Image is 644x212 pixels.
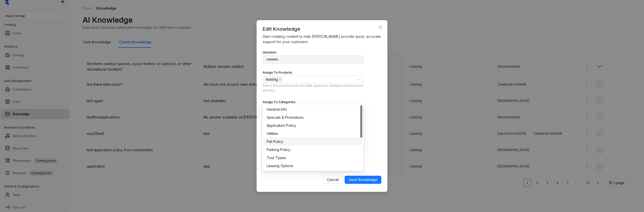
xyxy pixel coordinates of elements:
div: Specials & Promotions [264,113,362,122]
span: leasing [266,77,278,82]
div: Pet Policy [264,138,362,146]
div: Application Policy [264,122,362,130]
div: Parking Policy [264,146,362,154]
div: Parking Policy [267,147,359,153]
div: Pet Policy [267,139,359,144]
div: Question [263,50,276,55]
span: Cancel [327,177,339,183]
div: General Info [267,107,359,112]
div: Select the product areas this Q&A applies to. Multiple selections are allowed. [263,83,363,93]
div: General Info [264,105,362,113]
div: Tour Types [264,154,362,162]
div: Utilities [267,131,359,136]
button: Cancel [323,176,343,184]
div: Leasing Options [267,163,359,169]
div: Edit Knowledge [263,25,381,33]
span: Save Knowledge [349,177,377,183]
div: Specials & Promotions [267,115,359,120]
span: leasing [264,76,283,82]
div: Application Policy [267,123,359,128]
div: Tour Types [267,155,359,161]
span: close [378,25,382,29]
button: Close [376,23,384,31]
span: close [279,78,281,81]
button: Save Knowledge [345,176,381,184]
div: Assign To Products [263,70,292,75]
div: Assign To Categories [263,100,295,105]
div: Start creating content to help [PERSON_NAME] provide quick, accurate support for your customers. [263,34,381,44]
div: Leasing Options [264,162,362,170]
div: Utilities [264,130,362,138]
